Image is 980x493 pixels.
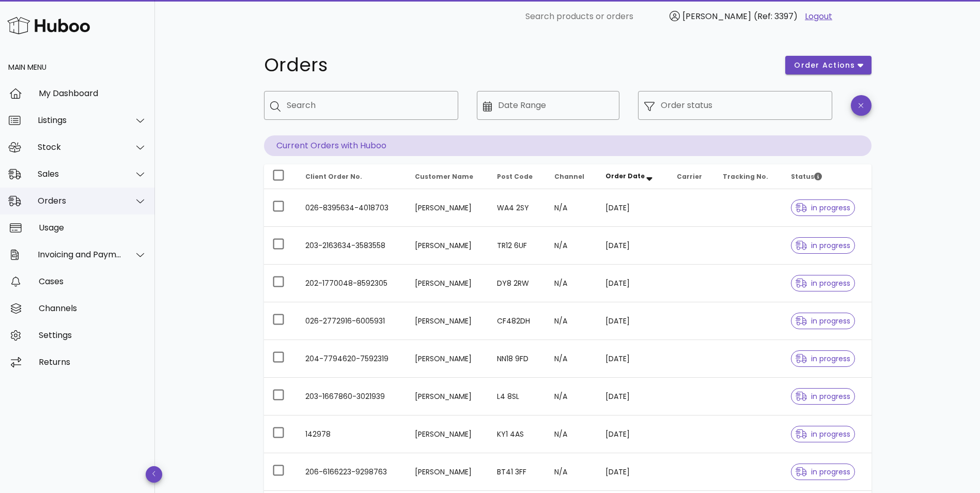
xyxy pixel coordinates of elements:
[39,223,147,233] div: Usage
[407,415,489,453] td: [PERSON_NAME]
[597,415,668,453] td: [DATE]
[546,340,597,378] td: N/A
[546,265,597,302] td: N/A
[597,265,668,302] td: [DATE]
[407,340,489,378] td: [PERSON_NAME]
[39,330,147,340] div: Settings
[597,340,668,378] td: [DATE]
[297,189,407,227] td: 026-8395634-4018703
[297,453,407,491] td: 206-6166223-9298763
[796,468,850,475] span: in progress
[497,172,533,181] span: Post Code
[39,88,147,98] div: My Dashboard
[297,415,407,453] td: 142978
[546,302,597,340] td: N/A
[783,164,871,189] th: Status
[791,172,822,181] span: Status
[407,164,489,189] th: Customer Name
[407,227,489,265] td: [PERSON_NAME]
[489,302,546,340] td: CF482DH
[297,378,407,415] td: 203-1667860-3021939
[264,135,872,156] p: Current Orders with Huboo
[489,415,546,453] td: KY1 4AS
[597,189,668,227] td: [DATE]
[597,302,668,340] td: [DATE]
[38,142,122,152] div: Stock
[796,317,850,325] span: in progress
[39,303,147,313] div: Channels
[546,453,597,491] td: N/A
[796,204,850,211] span: in progress
[305,172,362,181] span: Client Order No.
[796,393,850,400] span: in progress
[546,189,597,227] td: N/A
[554,172,584,181] span: Channel
[796,242,850,249] span: in progress
[668,164,714,189] th: Carrier
[489,340,546,378] td: NN18 9FD
[297,340,407,378] td: 204-7794620-7592319
[415,172,473,181] span: Customer Name
[682,10,751,22] span: [PERSON_NAME]
[546,378,597,415] td: N/A
[38,196,122,206] div: Orders
[489,265,546,302] td: DY8 2RW
[489,227,546,265] td: TR12 6UF
[407,378,489,415] td: [PERSON_NAME]
[597,227,668,265] td: [DATE]
[297,265,407,302] td: 202-1770048-8592305
[407,265,489,302] td: [PERSON_NAME]
[546,164,597,189] th: Channel
[489,453,546,491] td: BT41 3FF
[794,60,855,71] span: order actions
[723,172,768,181] span: Tracking No.
[264,56,773,74] h1: Orders
[489,378,546,415] td: L4 8SL
[785,56,871,74] button: order actions
[805,10,832,23] a: Logout
[297,227,407,265] td: 203-2163634-3583558
[407,302,489,340] td: [PERSON_NAME]
[714,164,783,189] th: Tracking No.
[39,276,147,286] div: Cases
[297,164,407,189] th: Client Order No.
[407,453,489,491] td: [PERSON_NAME]
[796,280,850,287] span: in progress
[297,302,407,340] td: 026-2772916-6005931
[546,227,597,265] td: N/A
[546,415,597,453] td: N/A
[39,357,147,367] div: Returns
[605,172,645,180] span: Order Date
[597,378,668,415] td: [DATE]
[489,189,546,227] td: WA4 2SY
[597,164,668,189] th: Order Date: Sorted descending. Activate to remove sorting.
[7,14,90,37] img: Huboo Logo
[38,169,122,179] div: Sales
[38,250,122,259] div: Invoicing and Payments
[597,453,668,491] td: [DATE]
[754,10,798,22] span: (Ref: 3397)
[796,355,850,362] span: in progress
[677,172,702,181] span: Carrier
[489,164,546,189] th: Post Code
[796,430,850,438] span: in progress
[38,115,122,125] div: Listings
[407,189,489,227] td: [PERSON_NAME]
